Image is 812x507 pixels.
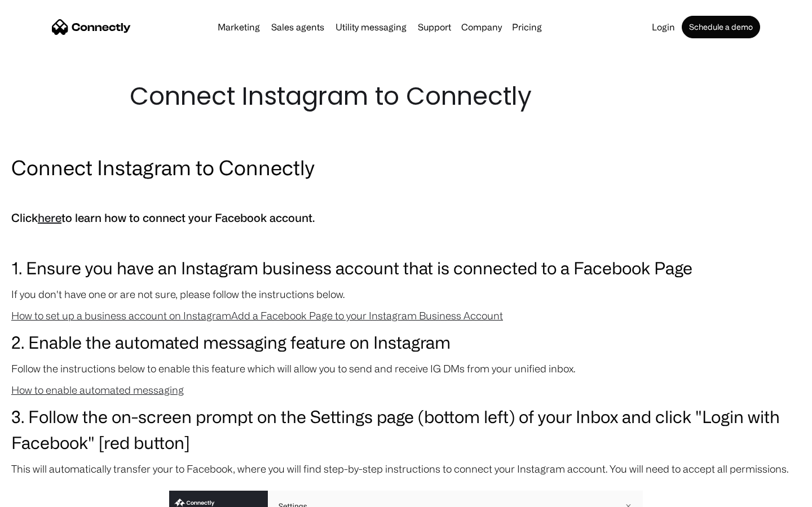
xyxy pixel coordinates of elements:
[11,403,801,455] h3: 3. Follow the on-screen prompt on the Settings page (bottom left) of your Inbox and click "Login ...
[413,23,456,32] a: Support
[11,208,801,228] h5: Click to learn how to connect your Facebook account.
[11,153,801,181] h2: Connect Instagram to Connectly
[11,255,801,281] h3: 1. Ensure you have an Instagram business account that is connected to a Facebook Page
[331,23,411,32] a: Utility messaging
[231,310,503,321] a: Add a Facebook Page to your Instagram Business Account
[38,211,61,224] a: here
[682,16,760,38] a: Schedule a demo
[23,487,68,503] ul: Language list
[461,19,502,35] div: Company
[11,329,801,355] h3: 2. Enable the automated messaging feature on Instagram
[507,23,546,32] a: Pricing
[213,23,264,32] a: Marketing
[11,384,184,395] a: How to enable automated messaging
[11,361,801,376] p: Follow the instructions below to enable this feature which will allow you to send and receive IG ...
[11,286,801,302] p: If you don't have one or are not sure, please follow the instructions below.
[11,310,231,321] a: How to set up a business account on Instagram
[130,79,682,114] h1: Connect Instagram to Connectly
[267,23,329,32] a: Sales agents
[11,487,68,503] aside: Language selected: English
[11,187,801,203] p: ‍
[647,23,679,32] a: Login
[11,461,801,477] p: This will automatically transfer your to Facebook, where you will find step-by-step instructions ...
[11,233,801,249] p: ‍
